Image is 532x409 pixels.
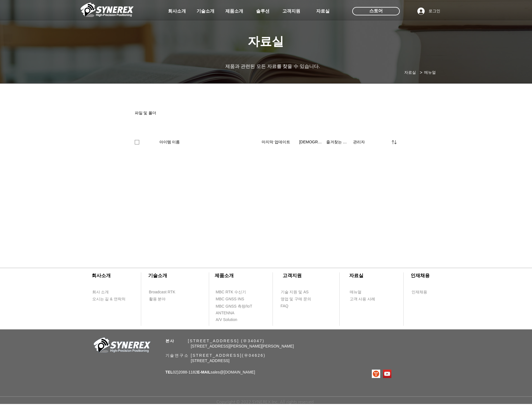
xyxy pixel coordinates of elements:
[281,289,309,295] span: 기술 지원 및 AS
[350,289,361,295] span: 매뉴얼
[165,339,175,343] span: 본사
[280,289,322,296] a: 기술 지원 및 AS
[216,310,248,317] a: ANTENNA
[383,370,391,378] img: 유튜브 사회 아이콘
[149,289,181,296] a: Broadcast RTK
[352,7,400,15] div: 스토어
[216,304,252,309] span: MBC GNSS 측량/IoT
[197,8,214,14] span: 기술소개
[281,296,311,302] span: 영업 및 구매 문의
[92,296,130,303] a: 오시는 길 & 연락처
[191,6,219,17] a: 기술소개
[353,139,365,145] span: 관리자
[216,399,314,404] span: Copyright © 2022 SYNEREX Inc. All rights reserved
[411,273,430,278] span: ​인재채용
[216,303,264,310] a: MBC GNSS 측량/IoT
[316,8,330,14] span: 자료실
[216,289,246,295] span: MBC RTK 수신기
[216,316,248,323] a: A/V Solution
[92,296,126,302] span: 오시는 길 & 연락처
[216,296,250,303] a: MBC GNSS INS
[165,339,265,343] span: ​ [STREET_ADDRESS] (우34047)
[349,296,382,303] a: 고객 사용 사례
[326,139,350,145] button: 즐겨찾는 메뉴
[216,317,237,323] span: A/V Solution
[350,296,375,302] span: 고객 사용 사례
[163,6,191,17] a: 회사소개
[216,289,257,296] a: MBC RTK 수신기
[91,337,152,355] img: 회사_로고-removebg-preview.png
[412,289,427,295] span: 인재채용
[149,296,181,303] a: 활용 분야
[372,370,391,378] ul: SNS 모음
[427,8,442,14] span: 로그인
[349,273,363,278] span: ​자료실
[92,273,111,278] span: ​회사소개
[191,344,294,348] span: [STREET_ADDRESS][PERSON_NAME][PERSON_NAME]
[299,139,323,145] button: [DEMOGRAPHIC_DATA]
[165,353,266,358] span: 기술연구소 [STREET_ADDRESS](우04626)
[429,233,532,409] iframe: Wix Chat
[148,273,167,278] span: ​기술소개
[159,139,180,145] span: 아이템 이름
[220,6,248,17] a: 제품소개
[280,303,313,310] a: FAQ
[215,273,234,278] span: ​제품소개
[349,289,382,296] a: 매뉴얼
[159,139,258,145] button: 아이템 이름
[280,296,313,303] a: 영업 및 구매 문의
[391,139,398,146] div: sort by menu
[262,139,296,145] button: 마지막 업데이트
[135,140,139,144] div: select all checkbox
[249,6,277,17] a: 솔루션
[149,296,166,302] span: 활용 분야
[283,273,302,278] span: ​고객지원
[216,310,235,316] span: ANTENNA
[135,111,157,115] span: 파일 및 폴더
[165,370,255,374] span: 02)2088-1182 sales
[168,8,186,14] span: 회사소개
[225,8,243,14] span: 제품소개
[413,6,444,16] button: 로그인
[309,6,337,17] a: 자료실
[165,370,173,374] span: TEL
[129,102,403,256] div: 파일 공유
[220,370,255,374] a: @[DOMAIN_NAME]
[191,358,230,363] span: [STREET_ADDRESS]
[262,139,290,145] span: 마지막 업데이트
[197,370,211,374] span: E-MAIL
[149,289,176,295] span: Broadcast RTK
[277,6,305,17] a: 고객지원
[411,289,438,296] a: 인재채용
[353,139,387,145] div: 관리자
[281,303,289,309] span: FAQ
[81,1,134,18] img: 씨너렉스_White_simbol_대지 1.png
[129,133,403,149] div: Sorting options
[282,8,300,14] span: 고객지원
[92,289,124,296] a: 회사 소개
[216,296,244,302] span: MBC GNSS INS
[369,8,383,14] span: 스토어
[372,370,380,378] img: 티스토리로고
[92,289,109,295] span: 회사 소개
[256,8,269,14] span: 솔루션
